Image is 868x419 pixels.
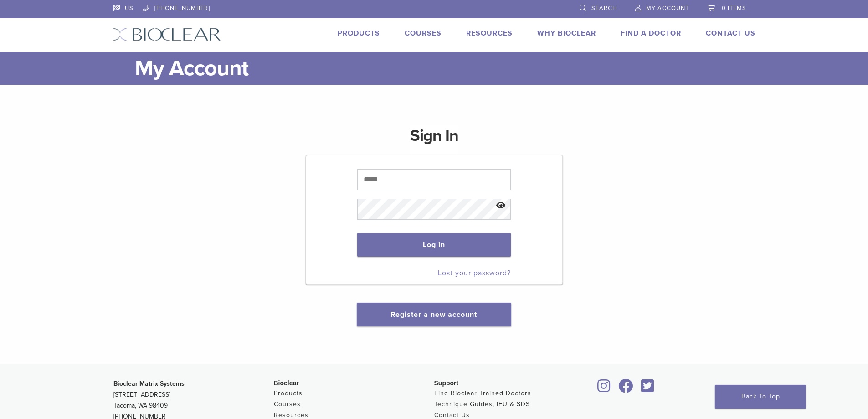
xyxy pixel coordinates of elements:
a: Back To Top [715,385,806,409]
a: Courses [405,29,442,38]
strong: Bioclear Matrix Systems [113,380,185,388]
span: 0 items [722,5,746,12]
a: Resources [466,29,513,38]
a: Contact Us [434,411,470,419]
h1: My Account [135,52,755,85]
button: Log in [357,233,511,257]
a: Why Bioclear [537,29,596,38]
span: Search [591,5,617,12]
a: Find A Doctor [621,29,681,38]
a: Bioclear [616,384,637,393]
a: Register a new account [390,310,477,319]
a: Bioclear [595,384,614,393]
h1: Sign In [410,125,458,154]
button: Show password [491,194,511,217]
img: Bioclear [113,28,221,41]
button: Register a new account [357,303,511,326]
a: Find Bioclear Trained Doctors [434,389,531,397]
a: Lost your password? [438,269,511,278]
a: Bioclear [638,384,657,393]
a: Products [338,29,380,38]
a: Products [274,389,303,397]
span: Bioclear [274,379,299,387]
span: My Account [646,5,689,12]
a: Courses [274,400,301,408]
a: Resources [274,411,308,419]
a: Contact Us [706,29,755,38]
a: Technique Guides, IFU & SDS [434,400,530,408]
span: Support [434,379,459,387]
